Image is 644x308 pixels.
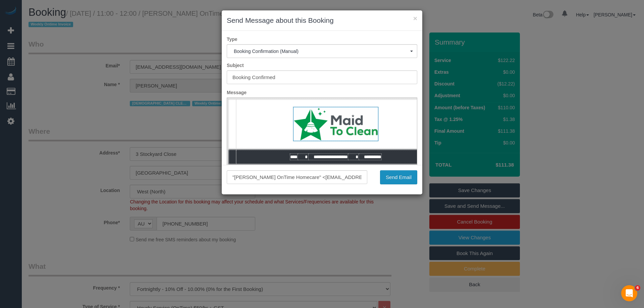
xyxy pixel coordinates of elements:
[222,89,422,96] label: Message
[380,170,417,184] button: Send Email
[227,70,417,84] input: Subject
[222,36,422,43] label: Type
[222,62,422,69] label: Subject
[234,49,410,54] span: Booking Confirmation (Manual)
[227,15,417,25] h3: Send Message about this Booking
[413,15,417,22] button: ×
[227,44,417,58] button: Booking Confirmation (Manual)
[227,98,417,202] iframe: Rich Text Editor, editor1
[635,285,640,291] span: 6
[621,285,637,301] iframe: Intercom live chat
